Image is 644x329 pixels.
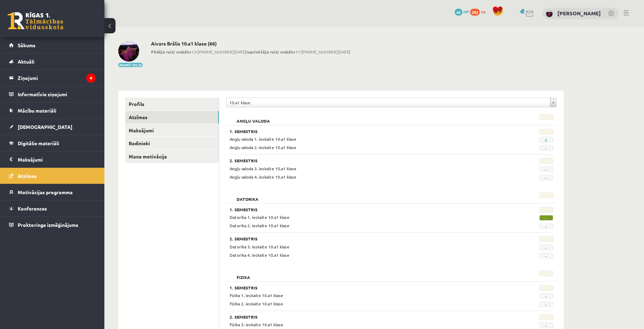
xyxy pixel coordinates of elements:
[9,86,96,102] a: Informatīvie ziņojumi
[230,214,289,220] span: Datorika 1. ieskaite 10.a1 klase
[246,49,295,55] b: Iepriekšējo reizi redzēts
[9,200,96,216] a: Konferences
[18,140,59,146] span: Digitālie materiāli
[151,49,350,55] span: 13:[PHONE_NUMBER][DATE] 11:[PHONE_NUMBER][DATE]
[230,244,289,249] span: Datorika 3. ieskaite 10.a1 klase
[229,98,547,107] span: 10.a1 klase
[539,302,553,307] span: -
[230,158,498,163] h3: 2. Semestris
[18,124,72,130] span: [DEMOGRAPHIC_DATA]
[9,217,96,233] a: Proktoringa izmēģinājums
[86,73,96,83] i: 4
[125,111,219,124] a: Atzīmes
[18,70,96,86] legend: Ziņojumi
[9,135,96,151] a: Digitālie materiāli
[9,168,96,184] a: Atzīmes
[9,70,96,86] a: Ziņojumi4
[18,189,73,195] span: Motivācijas programma
[151,49,191,55] b: Pēdējo reizi redzēts
[125,150,219,163] a: Mana motivācija
[539,215,553,221] span: -
[230,223,289,228] span: Datorika 2. ieskaite 10.a1 klase
[125,98,219,110] a: Profils
[125,137,219,150] a: Radinieki
[230,322,283,327] span: Fizika 3. ieskaite 10.a1 klase
[545,137,547,143] a: 6
[230,192,265,199] h2: Datorika
[230,293,283,298] span: Fizika 1. ieskaite 10.a1 klase
[18,86,96,102] legend: Informatīvie ziņojumi
[230,285,498,290] h3: 1. Semestris
[230,207,498,212] h3: 1. Semestris
[226,98,556,107] a: 10.a1 klase
[230,314,498,319] h3: 2. Semestris
[9,54,96,69] a: Aktuāli
[18,107,56,114] span: Mācību materiāli
[230,114,277,121] h2: Angļu valoda
[9,37,96,53] a: Sākums
[18,58,34,65] span: Aktuāli
[455,9,469,14] a: 66 mP
[539,322,553,328] span: -
[230,136,296,142] span: Angļu valoda 1. ieskaite 10.a1 klase
[230,236,498,241] h3: 2. Semestris
[9,119,96,135] a: [DEMOGRAPHIC_DATA]
[230,271,257,278] h2: Fizika
[230,174,296,180] span: Angļu valoda 4. ieskaite 10.a1 klase
[18,42,35,48] span: Sākums
[539,245,553,250] span: -
[118,41,139,61] img: Aivars Brālis
[539,175,553,180] span: -
[18,205,47,212] span: Konferences
[9,184,96,200] a: Motivācijas programma
[470,9,480,16] span: 242
[230,145,296,150] span: Angļu valoda 2. ieskaite 10.a1 klase
[9,102,96,118] a: Mācību materiāli
[470,9,489,14] a: 242 xp
[481,9,485,14] span: xp
[151,41,350,47] h2: Aivars Brālis 10.a1 klase (66)
[118,63,143,67] button: Mainīt bildi
[18,222,78,228] span: Proktoringa izmēģinājums
[455,9,462,16] span: 66
[539,145,553,151] span: -
[230,129,498,134] h3: 1. Semestris
[18,173,37,179] span: Atzīmes
[546,10,553,17] img: Aivars Brālis
[230,166,296,171] span: Angļu valoda 3. ieskaite 10.a1 klase
[539,223,553,229] span: -
[8,12,63,30] a: Rīgas 1. Tālmācības vidusskola
[557,10,601,17] a: [PERSON_NAME]
[230,301,283,306] span: Fizika 2. ieskaite 10.a1 klase
[230,252,289,258] span: Datorika 4. ieskaite 10.a1 klase
[18,151,96,167] legend: Maksājumi
[539,166,553,172] span: -
[539,253,553,258] span: -
[539,293,553,299] span: -
[463,9,469,14] span: mP
[125,124,219,137] a: Maksājumi
[9,151,96,167] a: Maksājumi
